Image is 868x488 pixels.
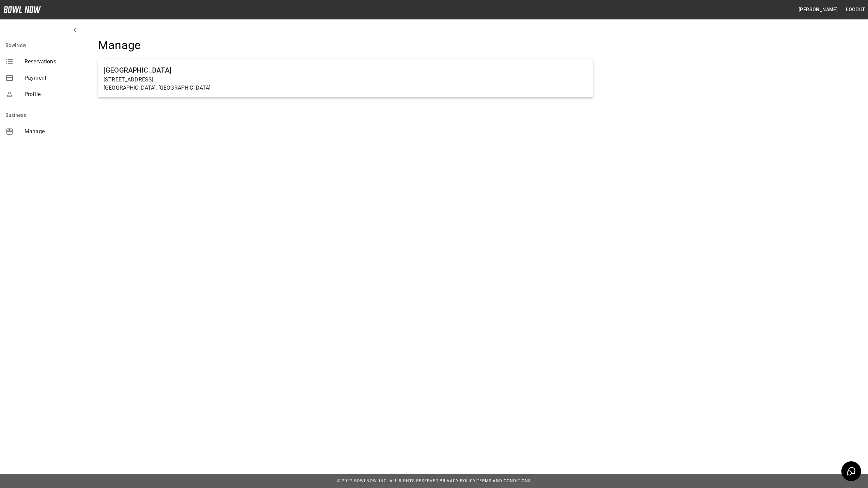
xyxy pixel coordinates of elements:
[843,3,868,16] button: Logout
[98,38,593,52] h4: Manage
[25,127,76,136] span: Manage
[796,3,840,16] button: [PERSON_NAME]
[3,6,41,13] img: logo
[104,76,588,84] p: [STREET_ADDRESS]
[337,478,440,483] span: © 2022 BowlNow, Inc. All Rights Reserved.
[477,478,531,483] a: Terms and Conditions
[25,90,76,98] span: Profile
[104,65,588,76] h6: [GEOGRAPHIC_DATA]
[440,478,476,483] a: Privacy Policy
[25,74,76,82] span: Payment
[104,84,588,92] p: [GEOGRAPHIC_DATA], [GEOGRAPHIC_DATA]
[25,58,76,66] span: Reservations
